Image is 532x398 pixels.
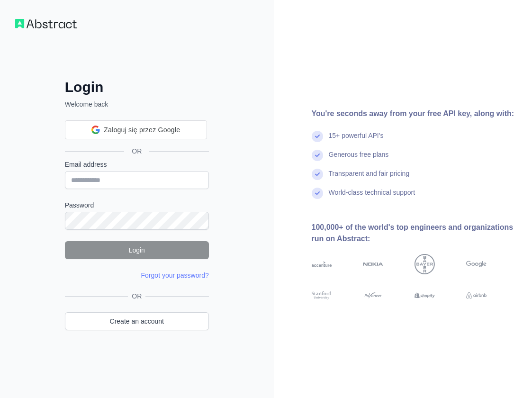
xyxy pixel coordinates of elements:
[141,271,209,279] a: Forgot your password?
[104,125,180,135] span: Zaloguj się przez Google
[65,99,209,109] p: Welcome back
[312,169,323,180] img: check mark
[65,200,209,210] label: Password
[329,131,384,150] div: 15+ powerful API's
[415,290,435,300] img: shopify
[312,254,332,274] img: accenture
[65,120,207,139] div: Zaloguj się przez Google
[329,169,410,188] div: Transparent and fair pricing
[65,160,209,169] label: Email address
[15,19,77,28] img: Workflow
[363,290,383,300] img: payoneer
[329,150,389,169] div: Generous free plans
[466,290,487,300] img: airbnb
[65,312,209,330] a: Create an account
[312,222,517,244] div: 100,000+ of the world's top engineers and organizations run on Abstract:
[128,291,145,301] span: OR
[124,146,149,156] span: OR
[363,254,383,274] img: nokia
[415,254,435,274] img: bayer
[65,79,209,96] h2: Login
[329,188,415,207] div: World-class technical support
[312,108,517,119] div: You're seconds away from your free API key, along with:
[312,150,323,161] img: check mark
[466,254,487,274] img: google
[65,241,209,259] button: Login
[312,290,332,300] img: stanford university
[312,131,323,142] img: check mark
[312,188,323,199] img: check mark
